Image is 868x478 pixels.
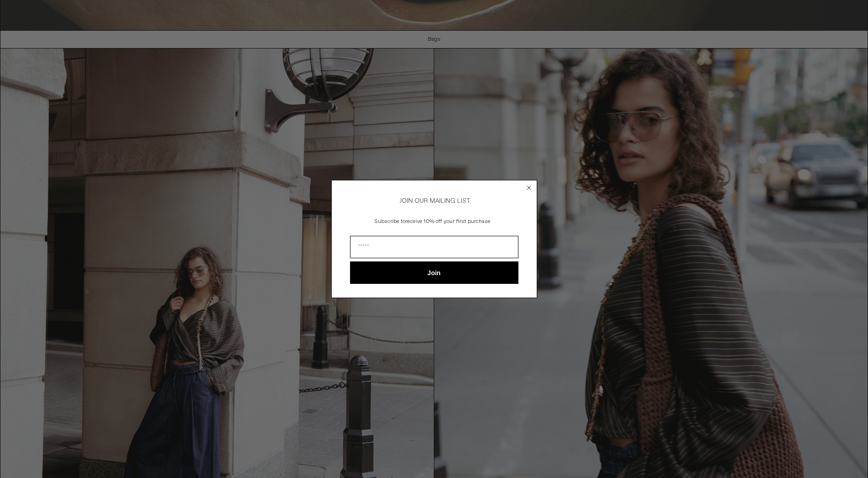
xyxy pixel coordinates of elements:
[350,261,518,284] button: Join
[405,218,491,225] span: receive 10% off your first purchase
[350,236,518,258] input: Email
[375,218,405,225] span: Subscribe to
[398,197,470,205] span: JOIN OUR MAILING LIST
[524,183,534,192] button: Close dialog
